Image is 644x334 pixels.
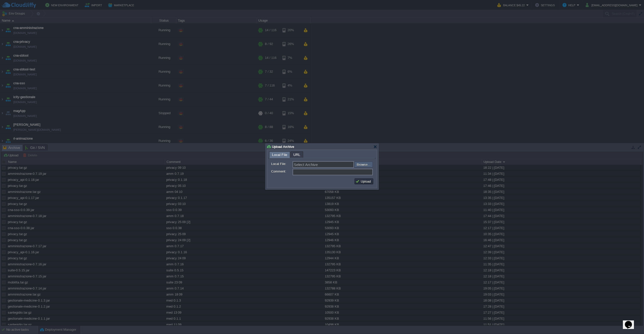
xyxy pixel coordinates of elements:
span: Local File [272,152,287,158]
label: Comment: [271,169,292,174]
button: Upload [355,179,372,184]
span: Upload Archive [272,145,294,149]
span: URL [293,152,300,158]
iframe: chat widget [623,314,639,329]
label: Local File: [271,161,292,166]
